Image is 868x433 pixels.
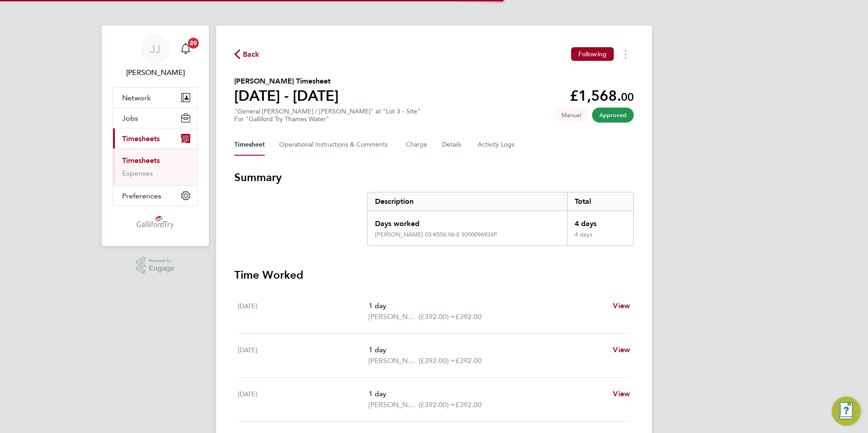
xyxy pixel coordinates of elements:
span: [PERSON_NAME] 03-K556.06-E 9200096924P [369,355,419,366]
span: (£392.00) = [419,356,455,365]
span: Preferences [122,192,161,200]
p: 1 day [369,344,606,355]
span: Jonathan Jones [113,67,198,78]
button: Network [113,88,197,108]
button: Timesheets [113,128,197,148]
span: Following [578,50,607,58]
div: 4 days [567,211,633,231]
button: Charge [406,134,428,156]
h1: [DATE] - [DATE] [234,87,339,105]
p: 1 day [369,300,606,311]
span: JJ [150,43,161,55]
span: (£392.00) = [419,312,455,321]
span: View [613,301,630,310]
button: Jobs [113,108,197,128]
span: £392.00 [455,356,482,365]
div: [DATE] [238,389,369,410]
button: Timesheet [234,134,265,156]
button: Back [234,49,260,60]
app-decimal: £1,568. [570,87,634,104]
a: View [613,300,630,311]
a: JJ[PERSON_NAME] [113,34,198,78]
a: View [613,344,630,355]
div: 4 days [567,231,633,246]
nav: Main navigation [102,25,209,246]
span: View [613,389,630,398]
span: [PERSON_NAME] 03-K556.06-E 9200096924P [369,399,419,410]
span: Network [122,93,151,102]
span: (£392.00) = [419,400,455,409]
span: Engage [149,265,174,272]
span: This timesheet has been approved. [592,108,634,123]
h2: [PERSON_NAME] Timesheet [234,76,339,87]
button: Preferences [113,186,197,206]
button: Timesheets Menu [617,47,634,61]
h3: Time Worked [234,268,634,282]
div: [DATE] [238,344,369,366]
a: View [613,389,630,399]
span: £392.00 [455,400,482,409]
a: Go to home page [113,215,198,230]
div: Total [567,192,633,211]
span: 20 [188,38,199,49]
span: £392.00 [455,312,482,321]
div: "General [PERSON_NAME] / [PERSON_NAME]" at "Lot 3 - Site" [234,108,420,123]
button: Following [571,47,614,61]
div: For "Galliford Try Thames Water" [234,115,420,123]
button: Activity Logs [478,134,516,156]
div: [DATE] [238,300,369,322]
span: Back [243,49,260,60]
a: Timesheets [122,156,160,165]
span: Timesheets [122,134,160,143]
button: Operational Instructions & Comments [279,134,391,156]
span: This timesheet was manually created. [554,108,588,123]
span: View [613,345,630,354]
div: Description [368,192,567,211]
a: Expenses [122,169,153,177]
a: 20 [177,34,195,64]
p: 1 day [369,389,606,399]
div: Summary [367,192,634,246]
a: Powered byEngage [136,257,175,274]
h3: Summary [234,170,634,185]
div: Days worked [368,211,567,231]
span: Powered by [149,257,174,265]
button: Details [442,134,463,156]
span: Jobs [122,114,138,123]
div: Timesheets [113,148,197,185]
span: [PERSON_NAME] 03-K556.06-E 9200096924P [369,311,419,322]
img: gallifordtry-logo-retina.png [137,215,174,230]
div: [PERSON_NAME] 03-K556.06-E 9200096924P [375,231,497,238]
span: 00 [621,90,634,103]
button: Engage Resource Center [832,397,861,426]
